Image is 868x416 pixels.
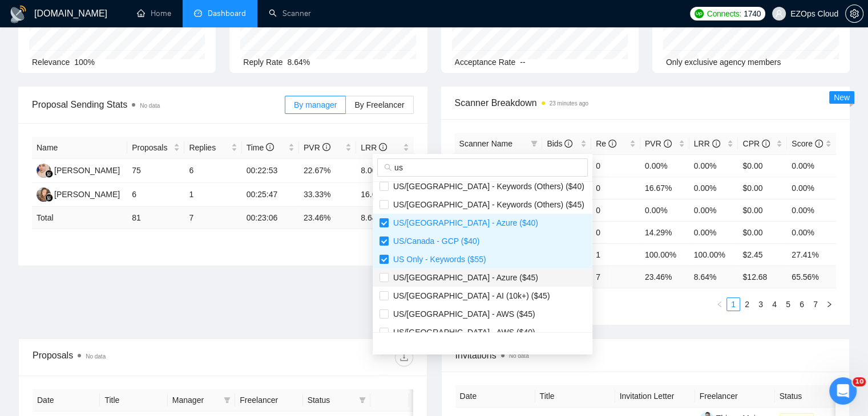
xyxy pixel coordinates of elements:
span: US/[GEOGRAPHIC_DATA] - Keywords (Others) ($40) [389,182,584,191]
span: right [826,301,833,308]
span: US/[GEOGRAPHIC_DATA] - Azure ($40) [389,218,538,227]
td: 22.67% [299,159,356,183]
td: 23.46 % [640,266,689,288]
div: Proposals [33,348,223,366]
td: 14.29% [640,221,689,243]
a: 3 [754,298,767,311]
td: 7 [591,266,640,288]
span: Score [792,139,822,148]
li: 6 [795,297,809,311]
span: Proposals [132,141,171,154]
span: info-circle [815,140,823,148]
span: info-circle [322,143,330,151]
td: 27.41% [787,243,836,266]
a: homeHome [137,9,171,18]
li: 7 [809,297,822,311]
span: No data [140,103,160,109]
img: gigradar-bm.png [45,170,53,178]
span: LRR [694,139,720,148]
td: 100.00% [689,243,738,266]
span: filter [221,391,233,409]
li: 5 [781,297,795,311]
span: filter [224,397,231,403]
td: 0 [591,199,640,221]
span: info-circle [712,140,720,148]
span: user [775,10,783,18]
th: Proposals [127,137,184,159]
td: 0 [591,177,640,199]
td: 00:22:53 [242,159,299,183]
a: AJ[PERSON_NAME] [37,165,120,174]
span: US/Canada - GCP ($40) [389,236,479,246]
td: $0.00 [738,199,787,221]
span: Acceptance Rate [455,58,516,67]
img: AJ [37,164,51,178]
span: Dashboard [208,9,246,18]
td: 6 [184,159,241,183]
td: 8.64 % [689,266,738,288]
span: -- [520,58,525,67]
th: Title [535,385,615,407]
th: Status [775,385,855,407]
span: LRR [361,143,387,152]
span: Scanner Name [459,139,512,148]
td: 6 [127,183,184,207]
span: info-circle [608,140,616,148]
td: 1 [591,243,640,266]
span: No data [86,353,106,360]
td: 00:23:06 [242,207,299,229]
time: 23 minutes ago [550,100,588,107]
th: Name [32,137,127,159]
span: PVR [304,143,330,152]
td: 81 [127,207,184,229]
td: 1 [184,183,241,207]
span: US/[GEOGRAPHIC_DATA] - Keywords (Others) ($45) [389,200,584,209]
span: info-circle [266,143,274,151]
div: [PERSON_NAME] [54,164,120,177]
td: 0.00% [689,177,738,199]
span: 1740 [744,7,761,20]
td: $0.00 [738,177,787,199]
span: filter [531,140,538,147]
span: US Only - Keywords ($55) [389,255,486,264]
span: By manager [294,100,337,109]
button: download [395,348,413,366]
a: setting [845,9,863,18]
td: 8.00% [356,159,413,183]
span: By Freelancer [354,100,404,109]
td: 33.33% [299,183,356,207]
td: 0.00% [787,199,836,221]
td: 8.64 % [356,207,413,229]
span: Time [247,143,274,152]
li: Previous Page [713,297,726,311]
td: 75 [127,159,184,183]
td: $0.00 [738,221,787,243]
td: 23.46 % [299,207,356,229]
li: 1 [726,297,740,311]
th: Freelancer [695,385,775,407]
td: $0.00 [738,154,787,177]
span: Invitations [455,348,836,362]
span: Connects: [707,7,741,20]
span: US/[GEOGRAPHIC_DATA] - AI (10k+) ($45) [389,291,550,300]
span: Proposal Sending Stats [32,97,285,112]
a: 2 [741,298,753,311]
span: New [834,93,850,102]
a: 5 [782,298,794,311]
th: Freelancer [235,389,302,411]
a: NK[PERSON_NAME] [37,189,120,198]
span: Bids [547,139,572,148]
span: left [716,301,723,308]
span: US/[GEOGRAPHIC_DATA] - Azure ($45) [389,273,538,282]
span: Reply Rate [243,58,282,67]
span: info-circle [379,143,387,151]
td: 00:25:47 [242,183,299,207]
li: 3 [754,297,768,311]
img: upwork-logo.png [695,9,704,18]
a: 1 [727,298,740,311]
span: US/[GEOGRAPHIC_DATA] - AWS ($45) [389,309,535,319]
span: dashboard [194,9,202,17]
span: download [395,353,413,362]
a: 6 [796,298,808,311]
th: Invitation Letter [615,385,695,407]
